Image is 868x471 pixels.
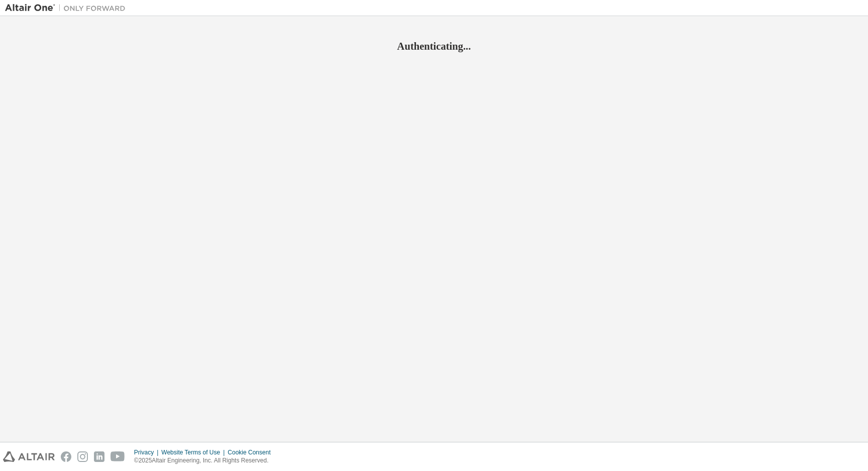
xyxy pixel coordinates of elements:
h2: Authenticating... [5,40,863,53]
div: Website Terms of Use [161,448,228,456]
img: facebook.svg [61,451,71,462]
img: instagram.svg [77,451,88,462]
img: altair_logo.svg [3,451,55,462]
img: Altair One [5,3,131,13]
div: Privacy [134,448,161,456]
img: youtube.svg [111,451,125,462]
p: © 2025 Altair Engineering, Inc. All Rights Reserved. [134,456,277,465]
div: Cookie Consent [228,448,276,456]
img: linkedin.svg [94,451,104,462]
